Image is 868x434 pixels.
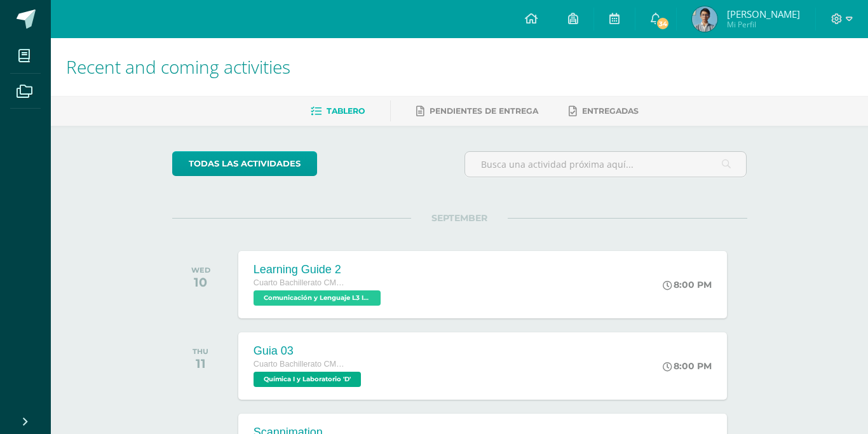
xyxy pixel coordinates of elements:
[582,106,639,116] span: Entregadas
[430,106,538,116] span: Pendientes de entrega
[692,6,717,32] img: 44a5dc3befe128f8c1d49001de6fe046.png
[663,279,712,290] div: 8:00 PM
[656,17,670,31] span: 34
[311,101,365,121] a: Tablero
[465,152,747,177] input: Busca una actividad próxima aquí...
[66,55,290,79] span: Recent and coming activities
[416,101,538,121] a: Pendientes de entrega
[254,360,349,369] span: Cuarto Bachillerato CMP Bachillerato en CCLL con Orientación en Computación
[191,266,210,275] div: WED
[172,151,317,176] a: todas las Actividades
[193,356,208,371] div: 11
[254,263,384,276] div: Learning Guide 2
[193,347,208,356] div: THU
[254,290,381,306] span: Comunicación y Lenguaje L3 Inglés 'D'
[663,360,712,372] div: 8:00 PM
[727,8,800,20] span: [PERSON_NAME]
[327,106,365,116] span: Tablero
[191,275,210,290] div: 10
[569,101,639,121] a: Entregadas
[411,212,508,224] span: SEPTEMBER
[254,278,349,287] span: Cuarto Bachillerato CMP Bachillerato en CCLL con Orientación en Computación
[254,344,364,358] div: Guia 03
[727,19,800,30] span: Mi Perfil
[254,372,361,387] span: Química I y Laboratorio 'D'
